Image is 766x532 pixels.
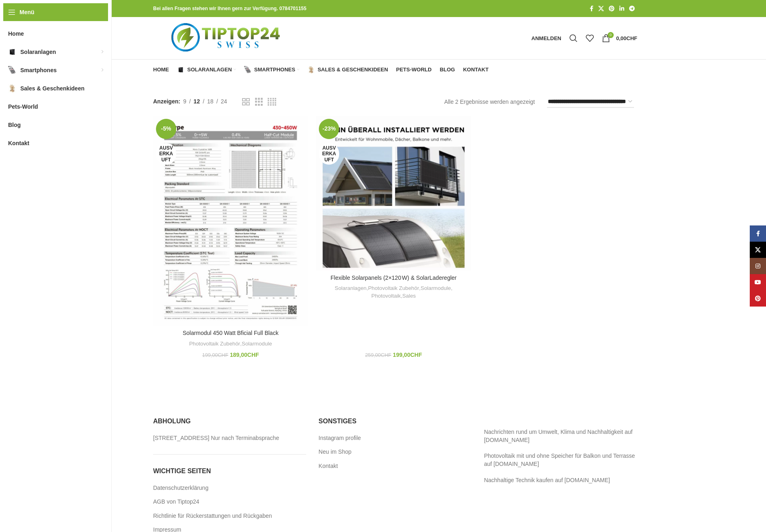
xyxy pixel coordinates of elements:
a: Kontakt [318,462,338,470]
a: Pinterest Social Link [606,3,617,14]
span: Solaranlagen [20,45,56,59]
a: Solarmodul 450 Watt Bficial Full Black [183,330,279,336]
a: Neu im Shop [318,448,352,456]
span: Smartphones [20,63,56,77]
span: Home [153,66,169,73]
span: CHF [247,352,259,358]
a: Blog [440,62,455,78]
bdi: 189,00 [230,352,259,358]
span: Solaranlagen [187,66,232,73]
a: Solarmodule [421,285,451,292]
a: Anmelden [527,30,565,46]
img: Smartphones [8,66,16,74]
a: Sales [402,292,415,300]
a: Solaranlagen [177,62,236,78]
span: Sales & Geschenkideen [318,66,388,73]
a: Facebook Social Link [750,225,766,242]
strong: Bei allen Fragen stehen wir Ihnen gern zur Verfügung. 0784701155 [153,6,306,11]
h5: Wichtige seiten [153,467,306,476]
span: CHF [410,352,422,358]
img: Sales & Geschenkideen [307,66,315,73]
span: Anmelden [531,36,561,41]
a: Flexible Solarpanels (2×120 W) & SolarLaderegler [316,116,471,270]
bdi: 199,00 [202,352,228,358]
h5: Sonstiges [318,417,472,426]
a: Solarmodule [242,340,272,348]
span: 12 [194,98,200,105]
span: CHF [626,35,637,41]
a: Sales & Geschenkideen [307,62,388,78]
p: Alle 2 Ergebnisse werden angezeigt [444,97,535,106]
bdi: 0,00 [616,35,637,41]
a: Photovoltaik Zubehör [368,285,419,292]
span: Sales & Geschenkideen [20,81,84,96]
a: Rasteransicht 2 [242,97,250,107]
img: Solaranlagen [177,66,184,73]
a: Nachhaltige Technik kaufen auf [DOMAIN_NAME] [484,477,610,483]
span: Ausverkauft [319,143,339,165]
span: Blog [8,118,21,132]
span: Blog [440,66,455,73]
span: 24 [221,98,227,105]
a: 0 0,00CHF [598,30,641,46]
div: , , , , [320,285,467,300]
bdi: 259,00 [365,352,391,358]
h5: Abholung [153,417,306,426]
span: CHF [381,352,392,358]
a: X Social Link [596,3,606,14]
a: Photovoltaik [371,292,400,300]
span: Anzeigen [153,97,180,106]
a: Home [153,62,169,78]
span: Smartphones [254,66,295,73]
img: Solaranlagen [8,48,16,56]
div: Hauptnavigation [149,62,493,78]
a: Instagram Social Link [750,258,766,274]
span: Pets-World [396,66,431,73]
div: Meine Wunschliste [582,30,598,46]
span: -5% [156,119,176,139]
a: Rasteransicht 3 [255,97,263,107]
a: X Social Link [750,242,766,258]
a: 18 [204,97,216,106]
a: Pets-World [396,62,431,78]
span: Pets-World [8,99,38,114]
span: Kontakt [8,136,29,150]
a: Photovoltaik Zubehör [189,340,240,348]
a: Solarmodul 450 Watt Bficial Full Black [153,116,308,326]
a: Pinterest Social Link [750,290,766,307]
a: Richtlinie für Rückerstattungen und Rückgaben [153,512,273,520]
span: 9 [183,98,186,105]
a: Datenschutzerklärung [153,484,209,492]
img: Tiptop24 Nachhaltige & Faire Produkte [153,17,301,59]
a: 9 [180,97,189,106]
span: Home [8,26,24,41]
span: Ausverkauft [156,143,176,165]
a: Suche [565,30,582,46]
a: 24 [218,97,230,106]
a: AGB von Tiptop24 [153,498,200,506]
span: Kontakt [463,66,489,73]
a: Rasteransicht 4 [268,97,276,107]
img: Smartphones [244,66,251,73]
a: Photovoltaik mit und ohne Speicher für Balkon und Terrasse auf [DOMAIN_NAME] [484,453,635,467]
a: Nachrichten rund um Umwelt, Klima und Nachhaltigkeit auf [DOMAIN_NAME] [484,429,633,443]
span: 0 [608,32,614,38]
span: -23% [319,119,339,139]
a: Instagram profile [318,434,361,442]
a: LinkedIn Social Link [617,3,627,14]
a: [STREET_ADDRESS] Nur nach Terminabsprache [153,434,280,442]
a: Telegram Social Link [627,3,637,14]
a: Kontakt [463,62,489,78]
a: YouTube Social Link [750,274,766,290]
a: Solaranlagen [335,285,366,292]
a: Smartphones [244,62,299,78]
span: 18 [207,98,214,105]
select: Shop-Reihenfolge [547,96,634,108]
a: 12 [191,97,203,106]
a: Flexible Solarpanels (2×120 W) & SolarLaderegler [331,275,457,281]
span: CHF [218,352,228,358]
img: Sales & Geschenkideen [8,84,16,92]
bdi: 199,00 [393,352,422,358]
div: , [157,340,304,348]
